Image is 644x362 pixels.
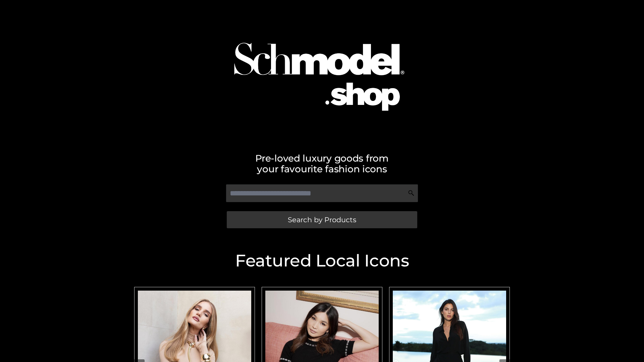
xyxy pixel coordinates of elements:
h2: Pre-loved luxury goods from your favourite fashion icons [131,153,513,174]
a: Search by Products [227,211,417,228]
img: Search Icon [408,190,415,196]
h2: Featured Local Icons​ [131,252,513,269]
span: Search by Products [288,216,356,223]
